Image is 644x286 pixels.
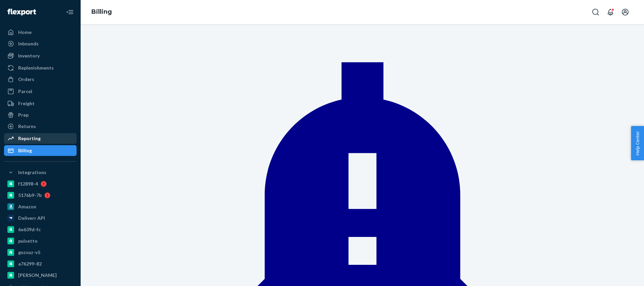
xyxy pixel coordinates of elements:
[7,9,36,15] img: Flexport logo
[589,5,602,19] button: Open Search Box
[18,249,40,256] div: gnzsuz-v5
[4,236,77,246] a: pulsetto
[4,167,77,178] button: Integrations
[18,180,38,187] div: f12898-4
[4,98,77,109] a: Freight
[18,76,34,83] div: Orders
[18,272,57,279] div: [PERSON_NAME]
[91,8,112,15] a: Billing
[4,74,77,85] a: Orders
[4,213,77,223] a: Deliverr API
[18,52,40,59] div: Inventory
[4,145,77,156] a: Billing
[4,201,77,212] a: Amazon
[4,224,77,235] a: 6e639d-fc
[4,190,77,201] a: 5176b9-7b
[18,29,32,36] div: Home
[4,86,77,97] a: Parcel
[4,38,77,49] a: Inbounds
[63,5,77,19] button: Close Navigation
[18,215,45,221] div: Deliverr API
[4,133,77,144] a: Reporting
[18,192,42,199] div: 5176b9-7b
[18,226,41,233] div: 6e639d-fc
[18,88,32,95] div: Parcel
[18,147,32,154] div: Billing
[18,123,36,130] div: Returns
[18,112,29,118] div: Prep
[618,5,632,19] button: Open account menu
[604,5,617,19] button: Open notifications
[4,63,77,73] a: Replenishments
[4,121,77,132] a: Returns
[4,50,77,61] a: Inventory
[86,2,117,22] ol: breadcrumbs
[631,126,644,160] button: Help Center
[18,169,46,176] div: Integrations
[18,203,36,210] div: Amazon
[18,260,42,267] div: a76299-82
[18,100,35,107] div: Freight
[18,135,41,142] div: Reporting
[4,270,77,281] a: [PERSON_NAME]
[4,27,77,38] a: Home
[18,40,39,47] div: Inbounds
[4,178,77,189] a: f12898-4
[18,238,38,244] div: pulsetto
[18,65,54,71] div: Replenishments
[4,110,77,120] a: Prep
[4,247,77,258] a: gnzsuz-v5
[4,258,77,269] a: a76299-82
